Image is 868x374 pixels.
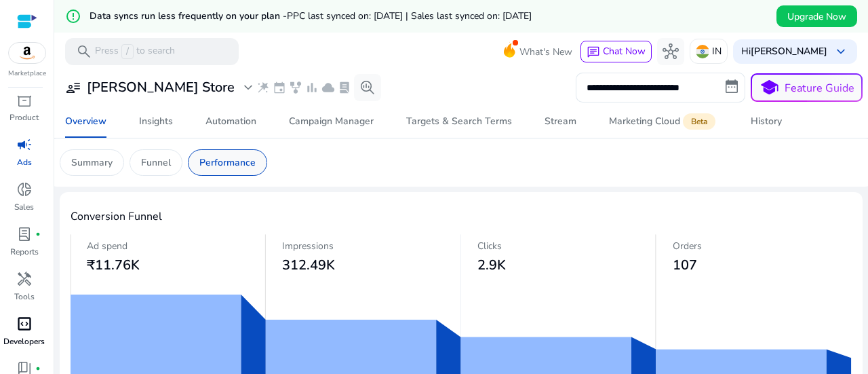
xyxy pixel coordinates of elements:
span: event [273,81,286,94]
span: search [76,43,92,60]
span: keyboard_arrow_down [833,43,849,60]
span: chat [587,45,600,59]
span: expand_more [240,79,256,96]
div: Stream [545,117,576,126]
p: Ad spend [87,239,266,253]
b: [PERSON_NAME] [751,45,827,58]
p: Feature Guide [785,80,854,96]
h5: Data syncs run less frequently on your plan - [90,11,532,22]
p: Sales [14,201,34,213]
p: Performance [199,155,256,170]
p: Press to search [95,44,175,59]
p: IN [712,39,722,63]
h4: Conversion Funnel [71,208,852,225]
div: Targets & Search Terms [406,117,512,126]
span: handyman [16,271,33,287]
span: Upgrade Now [787,10,846,24]
span: wand_stars [256,81,270,94]
span: fiber_manual_record [35,366,41,371]
span: Beta [683,113,715,130]
span: code_blocks [16,316,33,332]
span: school [759,78,779,98]
p: Orders [673,239,852,253]
p: Summary [71,155,113,170]
p: Hi [741,47,827,56]
span: 2.9K [477,256,506,274]
span: / [121,44,134,59]
div: Campaign Manager [289,117,374,126]
span: lab_profile [338,81,351,94]
h3: [PERSON_NAME] Store [87,79,235,96]
mat-icon: error_outline [65,8,81,24]
span: hub [663,43,679,60]
span: donut_small [16,181,33,198]
span: bar_chart [305,81,319,94]
span: Chat Now [603,45,646,58]
p: Ads [17,156,32,168]
span: PPC last synced on: [DATE] | Sales last synced on: [DATE] [287,10,532,22]
p: Product [9,111,39,124]
p: Marketplace [8,69,46,79]
p: Developers [3,335,45,348]
button: schoolFeature Guide [751,73,863,102]
button: hub [657,38,684,65]
img: amazon.svg [9,43,45,63]
span: user_attributes [65,79,81,96]
p: Tools [14,291,35,303]
p: Funnel [141,155,171,170]
div: Overview [65,117,106,126]
span: cloud [321,81,335,94]
div: History [751,117,782,126]
span: inventory_2 [16,92,33,108]
div: Automation [205,117,256,126]
button: search_insights [354,74,381,101]
button: Upgrade Now [776,5,857,27]
button: chatChat Now [580,41,652,62]
div: Marketing Cloud [609,116,718,127]
span: lab_profile [16,226,33,242]
span: campaign [16,136,33,153]
span: family_history [289,81,302,94]
span: search_insights [359,79,376,96]
img: in.svg [696,45,709,58]
span: 312.49K [282,256,335,274]
p: Clicks [477,239,656,253]
span: 107 [673,256,697,274]
p: Reports [10,246,39,258]
span: fiber_manual_record [35,231,41,237]
p: Impressions [282,239,461,253]
div: Insights [139,117,173,126]
span: What's New [519,40,572,64]
span: ₹11.76K [87,256,140,274]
